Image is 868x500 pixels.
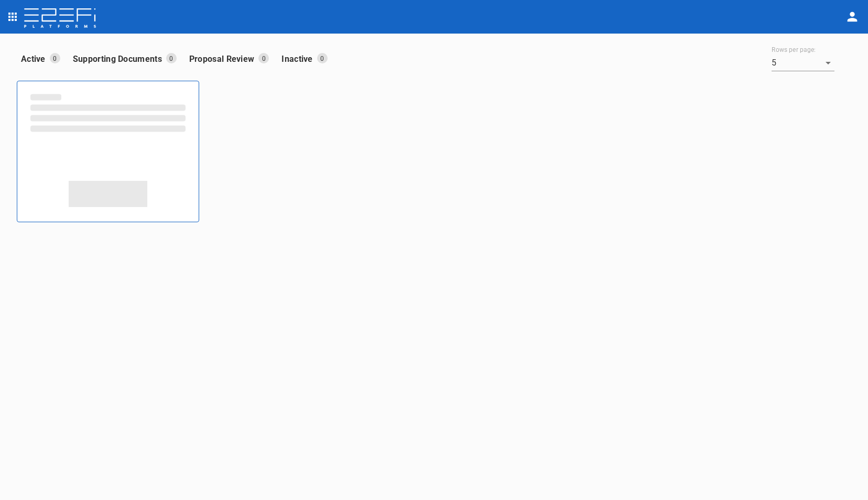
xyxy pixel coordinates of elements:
p: Supporting Documents [73,53,166,65]
p: 0 [166,53,177,63]
div: 5 [772,55,834,71]
p: 0 [50,53,60,63]
p: Active [21,53,50,65]
p: Inactive [281,53,317,65]
p: Proposal Review [189,53,259,65]
label: Rows per page: [772,46,816,55]
p: 0 [258,53,269,63]
p: 0 [317,53,328,63]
